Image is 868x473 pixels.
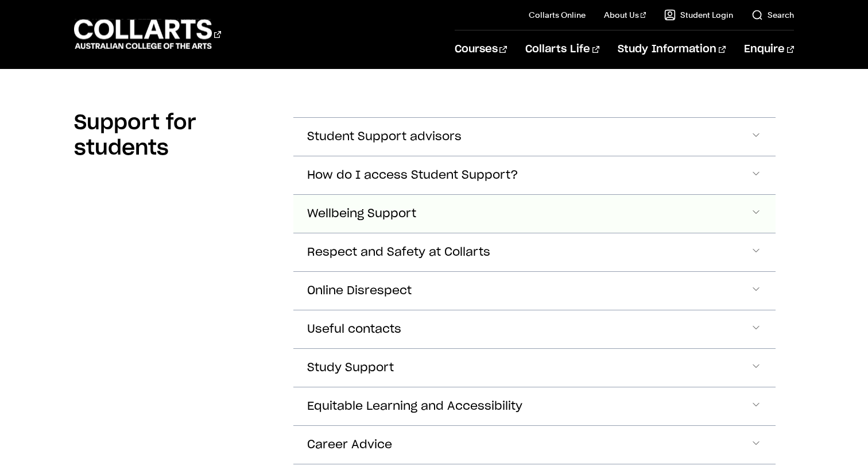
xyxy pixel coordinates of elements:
[293,426,776,464] button: Career Advice
[293,349,776,387] button: Study Support
[293,310,776,348] button: Useful contacts
[529,9,586,21] a: Collarts Online
[455,30,507,68] a: Courses
[293,233,776,271] button: Respect and Safety at Collarts
[293,387,776,425] button: Equitable Learning and Accessibility
[307,284,412,298] span: Online Disrespect
[664,9,733,21] a: Student Login
[604,9,646,21] a: About Us
[307,169,518,182] span: How do I access Student Support?
[293,195,776,233] button: Wellbeing Support
[307,400,522,413] span: Equitable Learning and Accessibility
[744,30,794,68] a: Enquire
[525,30,599,68] a: Collarts Life
[307,246,490,259] span: Respect and Safety at Collarts
[307,362,394,375] span: Study Support
[307,323,401,336] span: Useful contacts
[307,439,392,452] span: Career Advice
[293,272,776,310] button: Online Disrespect
[74,110,275,161] h2: Support for students
[74,18,221,51] div: Go to homepage
[751,9,794,21] a: Search
[293,156,776,194] button: How do I access Student Support?
[307,130,462,144] span: Student Support advisors
[307,207,416,221] span: Wellbeing Support
[293,118,776,156] button: Student Support advisors
[618,30,726,68] a: Study Information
